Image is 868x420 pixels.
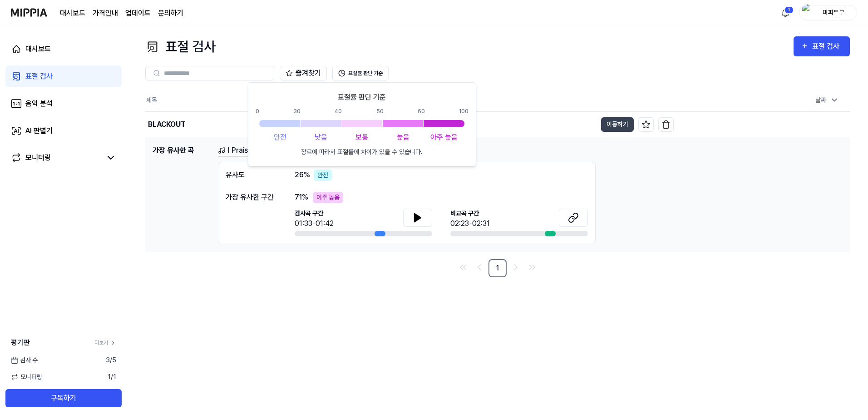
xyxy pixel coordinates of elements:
[661,120,671,129] img: delete
[5,93,122,115] a: 음악 분석
[106,355,116,365] span: 3 / 5
[145,90,674,111] th: 제목
[5,65,122,87] a: 표절 검사
[11,372,42,382] span: 모니터링
[802,4,813,22] img: profile
[108,372,116,382] span: 1 / 1
[5,38,122,60] a: 대시보드
[145,36,216,57] div: 표절 검사
[508,260,523,275] a: Go to next page
[301,147,423,157] p: 장르에 따라서 표절률에 차이가 있을 수 있습니다.
[335,107,342,115] div: 40
[148,119,185,130] div: BLACKOUT
[153,145,211,244] h1: 가장 유사한 곡
[25,71,53,82] div: 표절 검사
[314,170,332,181] div: 안전
[226,192,276,203] div: 가장 유사한 구간
[145,259,850,277] nav: pagination
[280,66,327,80] button: 즐겨찾기
[11,337,30,348] span: 평가판
[450,209,490,218] span: 비교곡 구간
[295,218,334,229] div: 01:33-01:42
[293,107,301,115] div: 30
[816,7,851,17] div: 마파두부
[5,120,122,142] a: AI 판별기
[5,389,122,407] button: 구독하기
[93,8,118,19] a: 가격안내
[456,260,470,275] a: Go to first page
[601,117,634,132] button: 이동하기
[158,8,183,19] a: 문의하기
[25,98,53,109] div: 음악 분석
[218,145,332,156] a: I Praise [DEMOGRAPHIC_DATA]
[25,44,51,55] div: 대시보드
[338,92,386,103] h1: 표절률 판단 기준
[424,132,464,143] div: 아주 높음
[25,125,53,136] div: AI 판별기
[780,7,791,18] img: 알림
[799,5,857,20] button: profile마파두부
[295,170,310,180] span: 26 %
[313,192,343,203] div: 아주 높음
[94,339,116,347] a: 더보기
[60,8,85,19] a: 대시보드
[11,355,38,365] span: 검사 수
[383,132,424,143] div: 높음
[450,218,490,229] div: 02:23-02:31
[226,170,276,181] div: 유사도
[295,192,308,203] span: 71 %
[256,107,259,115] div: 0
[11,152,102,163] a: 모니터링
[25,152,51,163] div: 모니터링
[488,259,507,277] a: 1
[472,260,487,275] a: Go to previous page
[125,8,151,19] a: 업데이트
[812,93,843,108] div: 날짜
[674,111,850,137] td: [DATE] 오전 10:15
[778,5,793,20] button: 알림1
[295,209,334,218] span: 검사곡 구간
[332,66,389,80] button: 표절률 판단 기준
[418,107,425,115] div: 60
[259,132,300,143] div: 안전
[794,36,850,56] button: 표절 검사
[376,107,384,115] div: 50
[459,107,469,115] div: 100
[301,132,341,143] div: 낮음
[525,260,539,275] a: Go to last page
[341,132,382,143] div: 보통
[784,6,794,14] div: 1
[812,40,843,52] div: 표절 검사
